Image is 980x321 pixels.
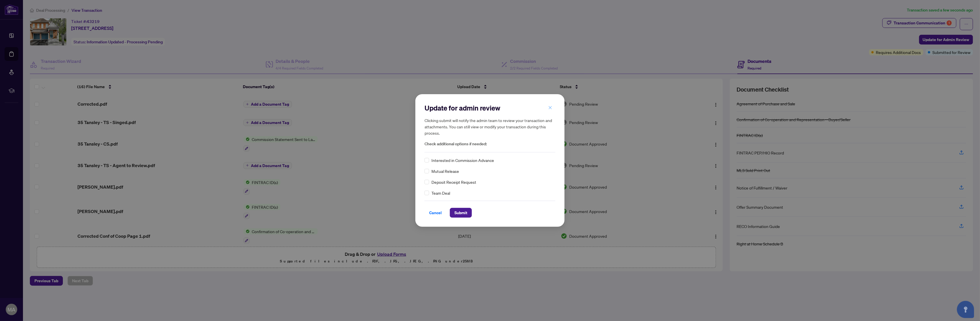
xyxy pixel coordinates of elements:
span: Cancel [429,208,442,217]
span: Submit [454,208,467,217]
button: Submit [450,208,472,218]
button: Cancel [425,208,446,218]
h2: Update for admin review [425,103,555,113]
span: close [548,106,552,110]
h5: Clicking submit will notify the admin team to review your transaction and attachments. You can st... [425,117,555,136]
span: Team Deal [431,190,450,196]
span: Deposit Receipt Request [431,179,476,185]
span: Mutual Release [431,168,459,174]
span: Interested in Commission Advance [431,157,494,163]
span: Check additional options if needed: [425,141,555,147]
button: Open asap [957,301,974,318]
